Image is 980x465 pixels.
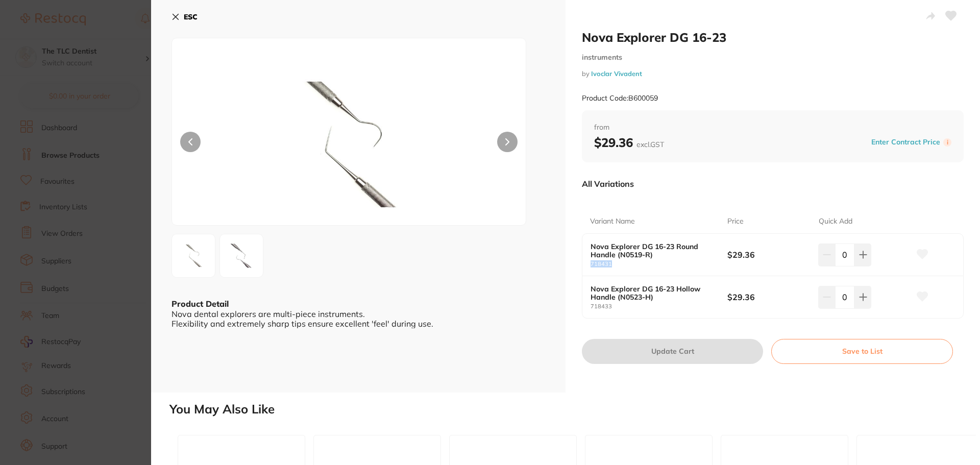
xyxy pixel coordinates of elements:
img: OS1qcGctODgxNjU [175,237,212,274]
img: LWpwZy04ODE2NA [223,237,260,274]
small: by [582,70,964,78]
p: Quick Add [819,216,852,227]
p: Variant Name [590,216,635,227]
p: All Variations [582,179,634,189]
span: from [594,123,951,133]
small: 718431 [591,261,727,267]
b: Nova Explorer DG 16-23 Round Handle (N0519-R) [591,242,714,259]
div: Nova dental explorers are multi-piece instruments. Flexibility and extremely sharp tips ensure ex... [171,309,545,328]
button: ESC [171,8,198,26]
h2: You May Also Like [169,402,976,417]
span: excl. GST [636,140,664,149]
button: Update Cart [582,339,763,363]
b: Nova Explorer DG 16-23 Hollow Handle (N0523-H) [591,285,714,301]
b: ESC [184,12,198,21]
label: i [943,138,951,146]
b: $29.36 [727,291,810,303]
b: Product Detail [171,299,229,309]
small: 718433 [591,303,727,310]
b: $29.36 [594,135,664,150]
p: Price [727,216,744,227]
button: Save to List [771,339,953,363]
b: $29.36 [727,249,810,260]
img: OS1qcGctODgxNjU [243,64,455,225]
small: Product Code: B600059 [582,94,658,103]
button: Enter Contract Price [868,137,943,147]
small: instruments [582,53,964,62]
a: Ivoclar Vivadent [591,69,642,78]
h2: Nova Explorer DG 16-23 [582,30,964,45]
